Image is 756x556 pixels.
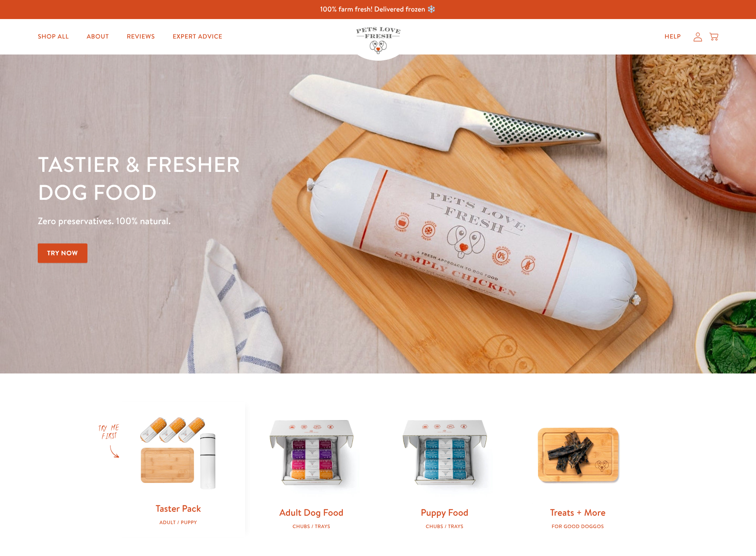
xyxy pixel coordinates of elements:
div: Adult / Puppy [126,520,231,525]
div: Chubs / Trays [259,524,364,529]
a: Reviews [119,28,162,46]
a: Help [657,28,688,46]
img: Pets Love Fresh [356,27,400,54]
a: Treats + More [550,506,606,519]
a: About [79,28,116,46]
h1: Tastier & fresher dog food [38,151,491,206]
a: Shop All [31,28,76,46]
a: Taster Pack [155,502,201,515]
div: Chubs / Trays [392,524,497,529]
a: Try Now [38,243,87,263]
div: For good doggos [526,524,630,529]
a: Puppy Food [421,506,468,519]
a: Expert Advice [166,28,230,46]
a: Adult Dog Food [279,506,343,519]
p: Zero preservatives. 100% natural. [38,213,491,229]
